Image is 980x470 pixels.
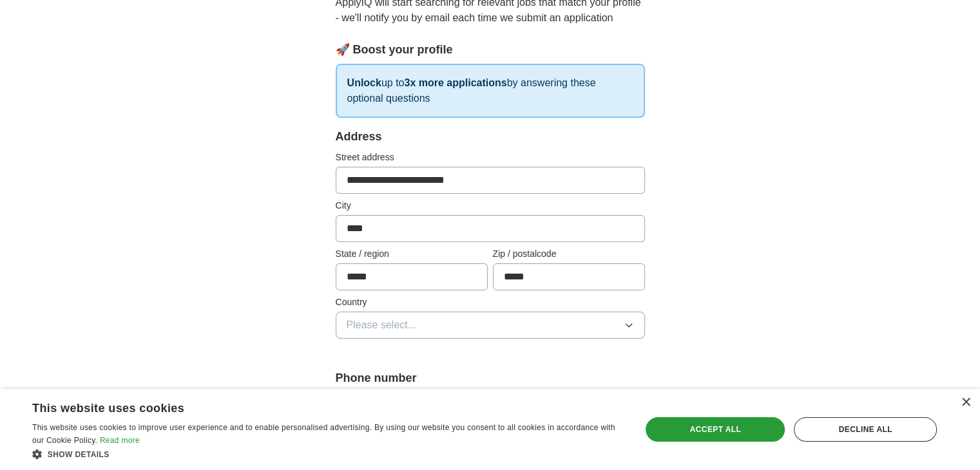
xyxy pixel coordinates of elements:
a: Read more, opens a new window [100,436,140,445]
label: State / region [336,247,488,261]
label: Street address [336,151,645,164]
strong: Unlock [347,77,381,88]
div: 🚀 Boost your profile [336,41,645,59]
label: Zip / postalcode [493,247,645,261]
div: Show details [32,447,623,460]
label: Country [336,296,645,309]
strong: 3x more applications [404,77,506,88]
label: Phone number [336,370,645,387]
div: Accept all [646,417,785,442]
div: Address [336,128,645,146]
div: Close [961,398,970,408]
span: This website uses cookies to improve user experience and to enable personalised advertising. By u... [32,423,615,445]
button: Please select... [336,312,645,339]
span: Please select... [347,317,417,333]
p: up to by answering these optional questions [336,64,645,118]
span: Show details [48,450,110,459]
div: This website uses cookies [32,397,591,416]
label: City [336,199,645,212]
div: Decline all [794,417,937,442]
